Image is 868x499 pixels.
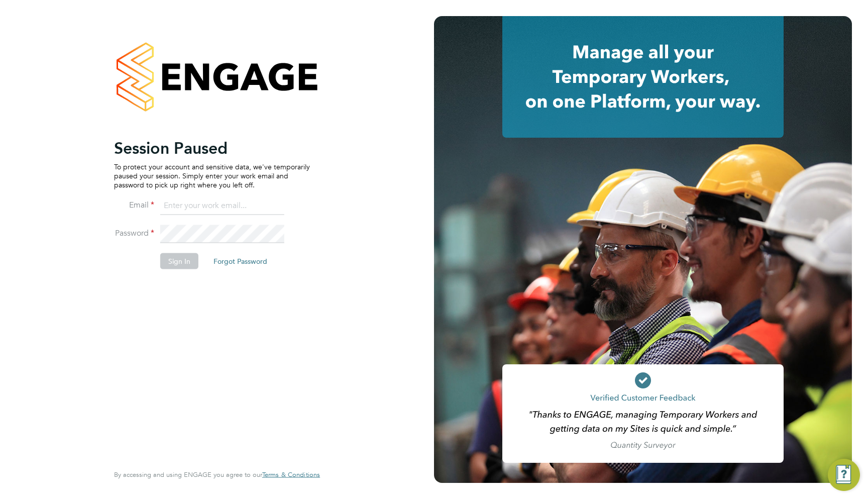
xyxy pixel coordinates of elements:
button: Forgot Password [205,253,275,269]
label: Password [114,228,154,238]
button: Engage Resource Center [828,459,860,491]
span: Terms & Conditions [262,470,320,479]
input: Enter your work email... [160,197,284,215]
h2: Session Paused [114,138,310,158]
span: By accessing and using ENGAGE you agree to our [114,470,320,479]
button: Sign In [160,253,198,269]
p: To protect your account and sensitive data, we've temporarily paused your session. Simply enter y... [114,162,310,189]
label: Email [114,199,154,210]
a: Terms & Conditions [262,471,320,479]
